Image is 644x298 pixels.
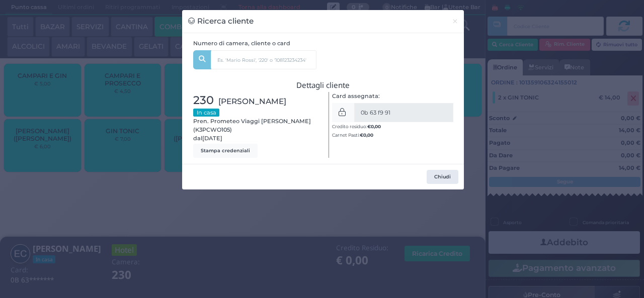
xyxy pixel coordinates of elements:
button: Chiudi [446,10,464,33]
b: € [360,132,373,138]
span: [PERSON_NAME] [218,95,286,107]
small: In casa [193,109,219,117]
div: Pren. Prometeo Viaggi [PERSON_NAME] (K3PCWO105) dal [188,92,324,158]
h3: Dettagli cliente [193,81,453,89]
input: Es. 'Mario Rossi', '220' o '108123234234' [211,50,316,69]
b: € [367,124,381,129]
span: [DATE] [202,134,222,143]
span: 0,00 [371,123,381,130]
label: Card assegnata: [332,92,380,101]
small: Carnet Pasti: [332,132,373,138]
button: Stampa credenziali [193,144,258,158]
span: 0,00 [363,132,373,138]
h3: Ricerca cliente [188,16,254,27]
small: Credito residuo: [332,124,381,129]
span: × [452,16,458,27]
label: Numero di camera, cliente o card [193,39,290,48]
span: 230 [193,92,214,109]
button: Chiudi [427,170,458,184]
